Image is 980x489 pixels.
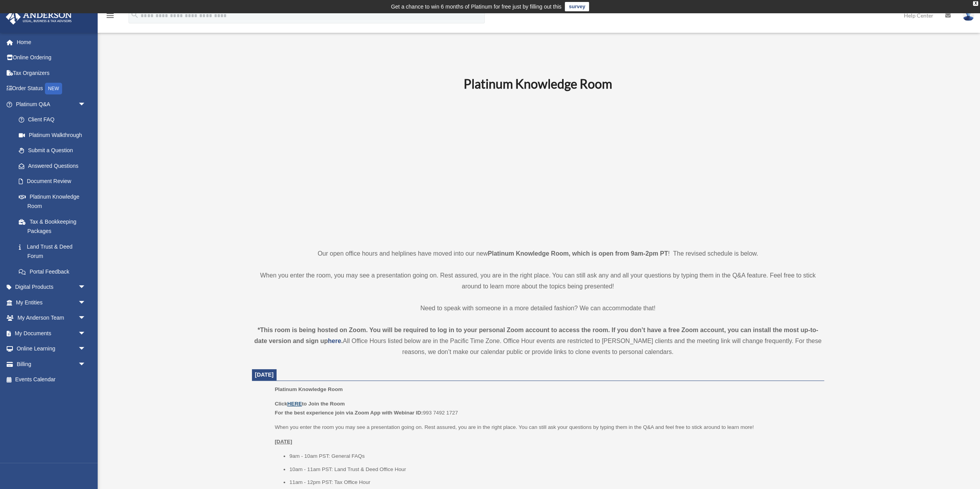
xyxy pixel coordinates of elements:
[11,158,98,174] a: Answered Questions
[11,264,98,279] a: Portal Feedback
[565,2,589,11] a: survey
[105,14,115,20] a: menu
[254,327,818,344] strong: *This room is being hosted on Zoom. You will be required to log in to your personal Zoom account ...
[78,325,94,341] span: arrow_drop_down
[275,399,818,418] p: 993 7492 1727
[275,401,345,407] b: Click to Join the Room
[5,325,98,341] a: My Documentsarrow_drop_down
[5,96,98,112] a: Platinum Q&Aarrow_drop_down
[5,295,98,310] a: My Entitiesarrow_drop_down
[78,96,94,112] span: arrow_drop_down
[78,310,94,326] span: arrow_drop_down
[962,10,974,21] img: User Pic
[391,2,562,11] div: Get a chance to win 6 months of Platinum for free just by filling out this
[488,250,668,257] strong: Platinum Knowledge Room, which is open from 9am-2pm PT
[5,310,98,326] a: My Anderson Teamarrow_drop_down
[5,65,98,81] a: Tax Organizers
[287,401,302,407] a: HERE
[78,295,94,311] span: arrow_drop_down
[11,214,98,239] a: Tax & Bookkeeping Packages
[11,189,94,214] a: Platinum Knowledge Room
[5,279,98,295] a: Digital Productsarrow_drop_down
[4,9,74,25] img: Anderson Advisors Platinum Portal
[5,372,98,388] a: Events Calendar
[341,338,343,344] strong: .
[255,372,274,378] span: [DATE]
[130,11,139,19] i: search
[5,356,98,372] a: Billingarrow_drop_down
[45,83,62,94] div: NEW
[78,356,94,372] span: arrow_drop_down
[275,386,343,392] span: Platinum Knowledge Room
[275,423,818,432] p: When you enter the room you may see a presentation going on. Rest assured, you are in the right p...
[464,76,612,91] b: Platinum Knowledge Room
[252,303,824,314] p: Need to speak with someone in a more detailed fashion? We can accommodate that!
[252,248,824,259] p: Our open office hours and helplines have moved into our new ! The revised schedule is below.
[252,325,824,357] div: All Office Hours listed below are in the Pacific Time Zone. Office Hour events are restricted to ...
[78,279,94,295] span: arrow_drop_down
[11,112,98,128] a: Client FAQ
[973,1,978,6] div: close
[11,143,98,158] a: Submit a Question
[78,341,94,357] span: arrow_drop_down
[105,11,115,20] i: menu
[289,465,819,474] li: 10am - 11am PST: Land Trust & Deed Office Hour
[289,452,819,461] li: 9am - 10am PST: General FAQs
[5,34,98,50] a: Home
[275,439,292,445] u: [DATE]
[421,102,655,234] iframe: 231110_Toby_KnowledgeRoom
[328,338,341,344] a: here
[275,410,423,416] b: For the best experience join via Zoom App with Webinar ID:
[289,478,819,487] li: 11am - 12pm PST: Tax Office Hour
[5,50,98,66] a: Online Ordering
[5,341,98,357] a: Online Learningarrow_drop_down
[11,174,98,189] a: Document Review
[11,239,98,264] a: Land Trust & Deed Forum
[252,270,824,292] p: When you enter the room, you may see a presentation going on. Rest assured, you are in the right ...
[5,81,98,97] a: Order StatusNEW
[11,127,98,143] a: Platinum Walkthrough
